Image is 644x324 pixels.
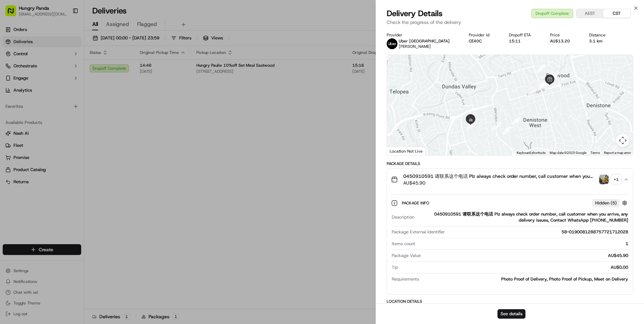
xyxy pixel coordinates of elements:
span: Items count [392,241,415,247]
div: 10 [539,80,548,89]
span: Package Info [402,200,430,206]
span: Delivery Details [387,8,443,19]
div: Location Not Live [387,147,426,155]
span: [PERSON_NAME] [399,44,431,49]
div: 3 [537,64,545,73]
span: AU$45.90 [403,180,597,186]
div: 3.1 km [589,38,614,44]
div: Photo Proof of Delivery, Photo Proof of Pickup, Meet on Delivery [422,276,628,282]
a: Terms (opens in new tab) [590,151,600,155]
div: + 1 [611,175,621,184]
img: photo_proof_of_pickup image [599,175,609,184]
div: Provider [387,32,458,38]
div: 14 [492,122,501,131]
button: photo_proof_of_pickup image+1 [599,175,621,184]
span: Requirements [392,276,419,282]
button: 0450910591 请联系这个电话 Plz always check order number, call customer when you arrive, any delivery iss... [387,169,633,190]
span: 0450910591 请联系这个电话 Plz always check order number, call customer when you arrive, any delivery iss... [403,173,597,180]
button: See details [497,309,525,319]
div: AU$0.00 [401,264,628,270]
div: 1 [418,241,628,247]
span: Package External Identifier [392,229,445,235]
p: Check the progress of the delivery [387,19,633,26]
div: AU$13.20 [550,38,578,44]
div: 0450910591 请联系这个电话 Plz always check order number, call customer when you arrive, any delivery iss... [387,190,633,294]
button: Hidden (5) [592,199,629,207]
p: Uber [GEOGRAPHIC_DATA] [399,38,450,44]
button: Keyboard shortcuts [517,151,546,155]
div: Price [550,32,578,38]
button: CE40C [469,38,482,44]
div: Dropoff ETA [509,32,539,38]
div: 13 [503,126,511,135]
div: 12 [512,117,521,125]
span: Package Value [392,253,421,259]
a: Open this area in Google Maps (opens a new window) [389,147,411,155]
div: Location Details [387,299,633,304]
img: Google [389,147,411,155]
div: 58-0190081288757721712028 [448,229,628,235]
div: Package Details [387,161,633,166]
button: Map camera controls [616,134,630,147]
span: Tip [392,264,398,270]
div: Distance [589,32,614,38]
span: Description [392,214,414,220]
div: 15 [466,122,475,130]
button: AEST [576,9,603,18]
img: uber-new-logo.jpeg [387,38,397,49]
span: Map data ©2025 Google [550,151,586,155]
button: CST [603,9,630,18]
div: 11 [527,89,536,97]
a: Report a map error [604,151,631,155]
div: AU$45.90 [423,253,628,259]
div: Provider Id [469,32,498,38]
div: 0450910591 请联系这个电话 Plz always check order number, call customer when you arrive, any delivery iss... [417,211,628,223]
div: 4 [550,71,558,80]
div: 15:11 [509,38,539,44]
span: Hidden ( 5 ) [595,200,617,206]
